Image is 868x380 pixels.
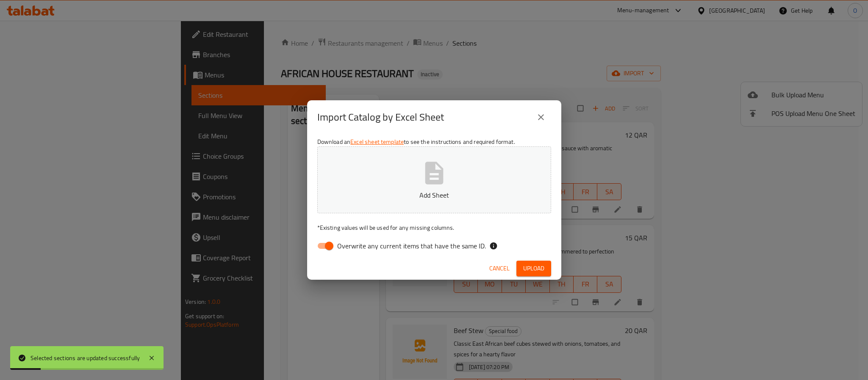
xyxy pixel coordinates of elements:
span: Cancel [489,263,510,274]
h2: Import Catalog by Excel Sheet [317,110,444,124]
a: Excel sheet template [350,136,404,147]
button: close [531,107,551,127]
p: Add Sheet [330,190,538,200]
div: Selected sections are updated successfully [31,353,140,363]
p: Existing values will be used for any missing columns. [317,223,551,232]
span: Upload [523,263,544,274]
button: Upload [516,261,551,276]
svg: If the overwrite option isn't selected, then the items that match an existing ID will be ignored ... [489,242,498,250]
button: Cancel [486,261,513,276]
span: Overwrite any current items that have the same ID. [337,241,486,251]
div: Download an to see the instructions and required format. [307,134,561,257]
button: Add Sheet [317,146,551,213]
